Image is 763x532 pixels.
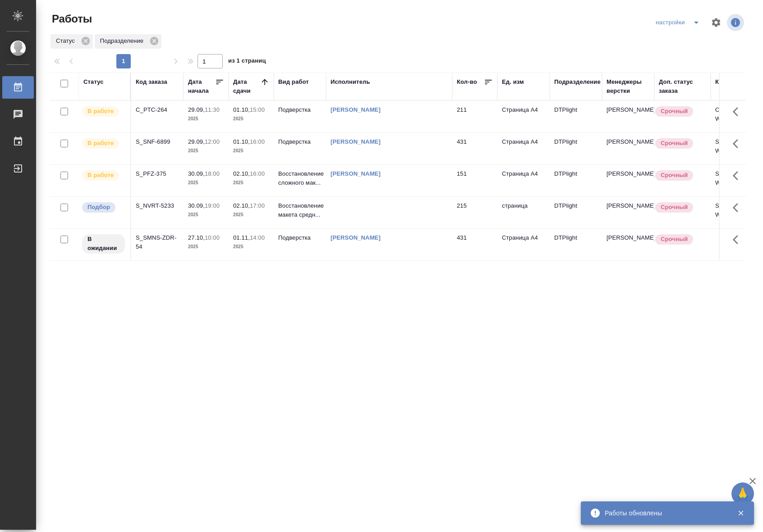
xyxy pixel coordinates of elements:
p: 2025 [188,114,224,123]
p: В работе [87,139,114,148]
div: Дата сдачи [233,77,260,95]
td: Страница А4 [497,133,550,164]
p: [PERSON_NAME] [607,137,650,146]
p: В работе [87,171,114,180]
div: Код заказа [136,77,167,86]
div: C_PTC-264 [136,105,179,114]
td: S_NVRT-5233-WK-006 [711,197,763,228]
p: 2025 [233,242,269,251]
td: 211 [452,101,497,132]
p: 2025 [233,114,269,123]
p: Срочный [661,107,688,116]
p: 01.11, [233,234,250,241]
p: 11:30 [205,106,220,113]
p: 16:00 [250,170,265,177]
p: В работе [87,107,114,116]
a: [PERSON_NAME] [331,106,381,113]
p: 02.10, [233,170,250,177]
p: 2025 [188,178,224,187]
div: Исполнитель [331,77,370,86]
span: Настроить таблицу [705,12,727,33]
button: Здесь прячутся важные кнопки [727,229,749,250]
p: 10:00 [205,234,220,241]
td: Страница А4 [497,229,550,260]
div: Исполнитель выполняет работу [81,169,126,182]
p: Подверстка [278,137,322,146]
p: Срочный [661,139,688,148]
div: Исполнитель назначен, приступать к работе пока рано [81,233,126,255]
p: 15:00 [250,106,265,113]
p: Подбор [87,203,110,212]
p: [PERSON_NAME] [607,169,650,178]
td: DTPlight [550,101,602,132]
p: 30.09, [188,170,205,177]
td: 431 [452,133,497,164]
p: Восстановление макета средн... [278,201,322,219]
button: Здесь прячутся важные кнопки [727,101,749,123]
a: [PERSON_NAME] [331,138,381,145]
div: Ед. изм [502,77,524,86]
div: Статус [51,34,93,49]
td: DTPlight [550,197,602,228]
td: DTPlight [550,229,602,260]
p: Срочный [661,203,688,212]
td: S_PFZ-375-WK-008 [711,165,763,196]
div: S_NVRT-5233 [136,201,179,210]
div: Можно подбирать исполнителей [81,201,126,214]
div: split button [653,15,705,30]
p: 18:00 [205,170,220,177]
button: Закрыть [731,509,750,517]
div: Исполнитель выполняет работу [81,137,126,150]
p: [PERSON_NAME] [607,233,650,242]
a: [PERSON_NAME] [331,170,381,177]
td: 151 [452,165,497,196]
p: 12:00 [205,138,220,145]
button: Здесь прячутся важные кнопки [727,165,749,186]
p: 2025 [188,210,224,219]
p: 2025 [233,146,269,155]
div: Подразделение [95,34,161,49]
div: S_PFZ-375 [136,169,179,178]
div: S_SNF-6899 [136,137,179,146]
td: DTPlight [550,133,602,164]
p: 16:00 [250,138,265,145]
div: Кол-во [457,77,477,86]
span: из 1 страниц [228,55,266,68]
p: 17:00 [250,202,265,209]
div: Работы обновлены [605,509,724,518]
div: Дата начала [188,77,215,95]
p: В ожидании [87,235,120,253]
span: Работы [50,12,92,26]
div: Код работы [715,77,750,86]
td: 215 [452,197,497,228]
p: 2025 [233,178,269,187]
p: 01.10, [233,138,250,145]
p: Подверстка [278,233,322,242]
button: Здесь прячутся важные кнопки [727,133,749,155]
p: 29.09, [188,138,205,145]
p: 2025 [188,146,224,155]
div: S_SMNS-ZDR-54 [136,233,179,251]
p: Срочный [661,235,688,244]
div: Менеджеры верстки [607,77,650,95]
p: 01.10, [233,106,250,113]
div: Доп. статус заказа [659,77,706,95]
td: C_PTC-264-WK-041 [711,101,763,132]
p: 29.09, [188,106,205,113]
p: 2025 [188,242,224,251]
p: Статус [56,36,78,45]
p: 2025 [233,210,269,219]
p: 30.09, [188,202,205,209]
div: Вид работ [278,77,309,86]
td: страница [497,197,550,228]
td: DTPlight [550,165,602,196]
div: Подразделение [554,77,601,86]
div: Исполнитель выполняет работу [81,105,126,118]
button: Здесь прячутся важные кнопки [727,197,749,218]
span: 🙏 [735,484,750,503]
span: Посмотреть информацию [727,14,746,31]
p: [PERSON_NAME] [607,105,650,114]
p: 27.10, [188,234,205,241]
p: Срочный [661,171,688,180]
td: Страница А4 [497,101,550,132]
